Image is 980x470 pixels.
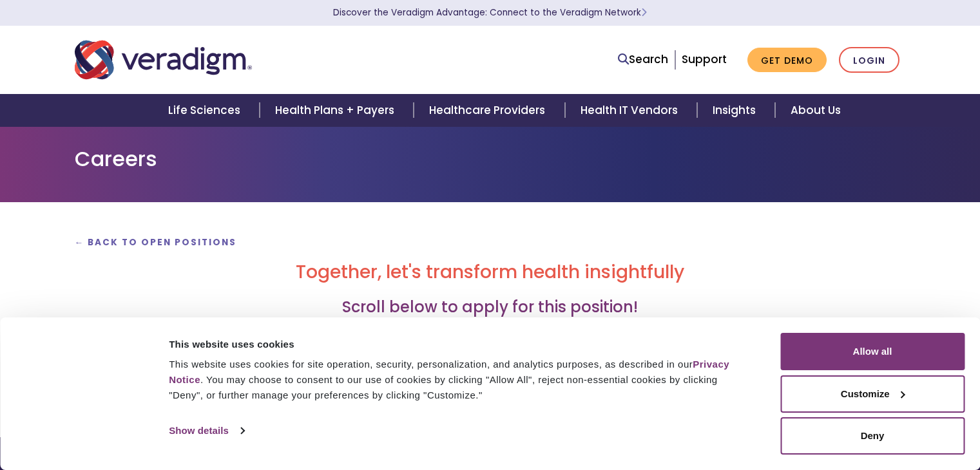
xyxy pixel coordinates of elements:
h1: Careers [75,147,906,171]
button: Allow all [780,333,965,370]
div: This website uses cookies for site operation, security, personalization, and analytics purposes, ... [169,357,751,403]
a: Healthcare Providers [414,94,564,127]
button: Deny [780,417,965,455]
div: This website uses cookies [169,337,751,352]
a: Search [618,51,668,68]
a: Life Sciences [153,94,260,127]
a: Discover the Veradigm Advantage: Connect to the Veradigm NetworkLearn More [333,6,647,19]
a: Health Plans + Payers [260,94,414,127]
button: Customize [780,375,965,413]
a: Login [839,47,899,73]
span: Learn More [641,6,647,19]
h2: Together, let's transform health insightfully [75,261,906,283]
a: Insights [697,94,775,127]
a: Support [682,52,727,67]
a: ← Back to Open Positions [75,236,237,249]
a: About Us [775,94,856,127]
a: Show details [169,421,244,440]
a: Health IT Vendors [565,94,697,127]
a: Get Demo [747,48,827,73]
img: Veradigm logo [75,39,252,81]
h3: Scroll below to apply for this position! [75,298,906,317]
